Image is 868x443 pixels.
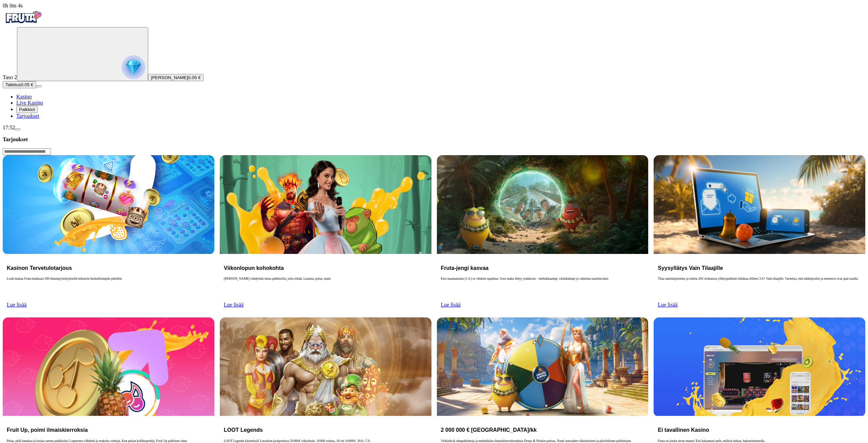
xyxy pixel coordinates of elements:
button: reward progress [17,27,148,81]
h3: Fruit Up, poimi ilmaiskierroksia [7,427,210,433]
a: Lue lisää [7,302,26,308]
img: LOOT Legends [220,317,431,416]
h3: Fruta-jengi kasvaa [441,265,644,271]
nav: Primary [3,9,865,119]
p: Ensi maanantaina (1.9.) se vihdoin tapahtuu. Uusi maku liittyy joukkoon – mehukkaampi, värikkäämp... [441,277,644,298]
span: 0.05 € [188,75,201,80]
span: [PERSON_NAME] [151,75,188,80]
span: Palkkiot [19,107,35,112]
img: Fruta-jengi kasvaa [437,155,649,254]
p: Lisää makua Fruta-matkaasi 200 ilmaispyöräytyksellä mikserin herkullisimpiin peleihin. [7,277,210,298]
img: Kasinon Tervetulotarjous [3,155,214,254]
a: diamond iconKasino [16,94,32,99]
a: gift-inverted iconTarjoukset [16,113,39,119]
a: Fruta [3,21,43,27]
h3: Syysyllätys Vain Tilaajille [658,265,861,271]
button: menu [15,128,20,130]
img: Ei tavallinen Kasino [654,317,865,416]
img: reward progress [122,55,145,79]
img: Viikonlopun kohokohta [220,155,431,254]
a: poker-chip iconLive Kasino [16,100,43,106]
h3: Tarjoukset [3,136,865,143]
a: Lue lisää [658,302,677,308]
h3: LOOT Legends [224,427,427,433]
span: Live Kasino [16,100,43,106]
img: Fruta [3,9,43,26]
span: Talletus [5,82,21,87]
p: [PERSON_NAME] viihdyttää sinua palkkioilla, joita riittää. Lunasta, pelaa, nauti. [224,277,427,298]
img: Syysyllätys Vain Tilaajille [654,155,865,254]
a: Lue lisää [441,302,461,308]
button: [PERSON_NAME]0.05 € [148,74,203,81]
span: Kasino [16,94,32,99]
h3: 2 000 000 € [GEOGRAPHIC_DATA]/kk [441,427,644,433]
button: reward iconPalkkiot [16,106,38,113]
span: user session time [3,3,23,8]
button: Talletusplus icon0.05 € [3,81,36,88]
h3: Kasinon Tervetulotarjous [7,265,210,271]
span: 0.05 € [21,82,33,87]
h3: Viikonlopun kohokohta [224,265,427,271]
input: Search [3,148,51,155]
img: 2 000 000 € Palkintopotti/kk [437,317,649,416]
span: Tarjoukset [16,113,39,119]
button: menu [36,85,41,87]
span: Taso 2 [3,74,17,80]
a: Lue lisää [224,302,244,308]
span: 17:52 [3,125,15,130]
h3: Ei tavallinen Kasino [658,427,861,433]
img: Fruit Up, poimi ilmaiskierroksia [3,317,214,416]
p: Tilaa uutiskirjeemme ja talleta 20 € elokuussa yllätyspalkinto kilahtaa tilillesi 3.9.! Vain tila... [658,277,861,298]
